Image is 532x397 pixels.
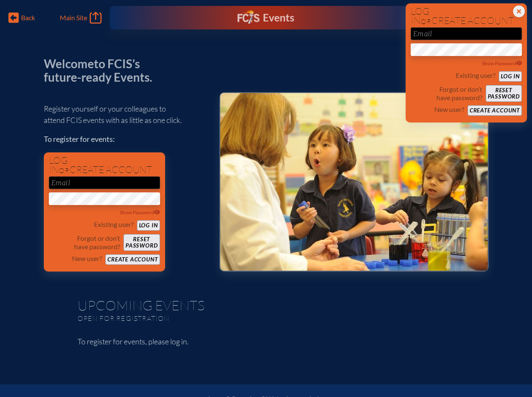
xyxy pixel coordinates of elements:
p: Existing user? [456,71,495,80]
h1: Log in create account [49,156,160,175]
p: Open for registration [78,314,300,322]
span: Show Password [120,209,160,216]
input: Email [49,176,160,189]
button: Resetpassword [123,234,160,251]
a: Main Site [60,12,101,24]
button: Create account [468,105,522,116]
p: To register for events, please log in. [78,336,455,347]
span: Main Site [60,13,87,22]
span: or [59,166,70,175]
p: Forgot or don’t have password? [49,234,120,251]
input: Email [411,27,522,40]
button: Create account [105,254,160,265]
button: Log in [137,220,160,231]
p: New user? [434,105,464,114]
span: Back [21,13,35,22]
p: Existing user? [94,220,134,229]
span: or [421,17,431,26]
div: FCIS Events — Future ready [201,10,331,25]
p: Forgot or don’t have password? [411,85,482,102]
p: New user? [72,254,102,263]
h1: Upcoming Events [78,298,455,312]
img: Events [220,93,488,271]
p: Register yourself or your colleagues to attend FCIS events with as little as one click. [44,103,206,126]
span: Show Password [482,60,522,67]
h1: Log in create account [411,7,522,26]
p: To register for events: [44,133,206,145]
p: Welcome to FCIS’s future-ready Events. [44,57,162,84]
button: Log in [499,71,522,82]
button: Resetpassword [486,85,522,102]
